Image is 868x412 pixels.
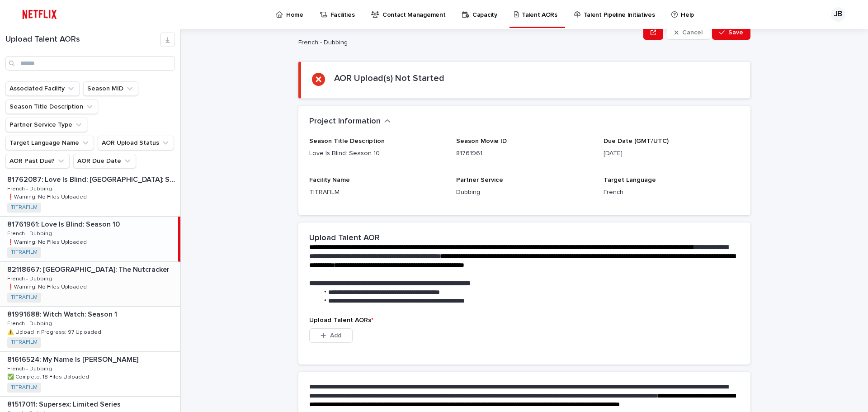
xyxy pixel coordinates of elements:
h2: AOR Upload(s) Not Started [334,73,444,84]
a: TITRAFILM [11,249,38,256]
p: French [604,188,740,197]
p: Love Is Blind: Season 10 [309,149,445,158]
h2: Upload Talent AOR [309,233,380,243]
p: French - Dubbing [7,319,54,327]
p: ✅ Complete: 18 Files Uploaded [7,372,91,380]
p: French - Dubbing [298,39,636,47]
span: Due Date (GMT/UTC) [604,138,669,144]
p: TITRAFILM [309,188,445,197]
button: AOR Due Date [73,154,136,168]
button: Season MID [83,81,138,96]
p: 81761961 [456,149,592,158]
p: 81517011: Supersex: Limited Series [7,398,123,409]
button: Target Language Name [5,136,94,150]
span: Season Movie ID [456,138,507,144]
p: ❗️Warning: No Files Uploaded [7,282,89,290]
p: 81616524: My Name Is [PERSON_NAME] [7,354,140,364]
a: TITRAFILM [11,204,38,211]
div: JB [831,7,845,22]
p: 81761961: Love Is Blind: Season 10 [7,218,122,229]
span: Upload Talent AORs [309,317,373,323]
p: French - Dubbing [7,229,54,237]
p: French - Dubbing [7,364,54,372]
button: Save [712,25,750,40]
span: Cancel [682,29,703,36]
p: [DATE] [604,149,740,158]
span: Target Language [604,177,656,183]
input: Search [5,56,175,71]
a: TITRAFILM [11,384,38,391]
button: Associated Facility [5,81,80,96]
button: Season Title Description [5,99,98,114]
p: 82118667: [GEOGRAPHIC_DATA]: The Nutcracker [7,264,171,274]
button: AOR Upload Status [98,136,174,150]
button: AOR Past Due? [5,154,70,168]
h2: Project Information [309,117,381,127]
button: Project Information [309,117,391,127]
span: Partner Service [456,177,503,183]
p: ❗️Warning: No Files Uploaded [7,237,89,246]
span: Save [728,29,743,36]
p: ⚠️ Upload In Progress: 97 Uploaded [7,327,103,336]
p: ❗️Warning: No Files Uploaded [7,192,89,200]
h1: Upload Talent AORs [5,35,160,45]
button: Cancel [667,25,710,40]
p: French - Dubbing [7,184,54,192]
span: Add [330,332,341,339]
button: Partner Service Type [5,118,87,132]
img: ifQbXi3ZQGMSEF7WDB7W [18,5,61,24]
p: 81762087: Love Is Blind: [GEOGRAPHIC_DATA]: Season 2 [7,174,179,184]
a: TITRAFILM [11,294,38,301]
p: Dubbing [456,188,592,197]
button: Add [309,328,353,343]
span: Season Title Description [309,138,385,144]
p: 81991688: Witch Watch: Season 1 [7,308,119,319]
p: French - Dubbing [7,274,54,282]
a: TITRAFILM [11,339,38,346]
span: Facility Name [309,177,350,183]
